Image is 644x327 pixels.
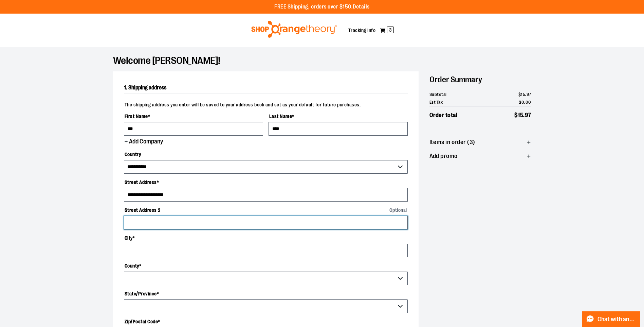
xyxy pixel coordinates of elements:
span: $ [519,100,521,105]
span: 97 [527,92,531,97]
label: City * [124,232,408,244]
img: Shop Orangetheory [250,21,338,38]
span: 00 [526,100,531,105]
label: State/Province * [124,288,408,299]
span: . [523,112,525,118]
span: Add Company [128,138,163,145]
label: Street Address 2 [124,204,408,216]
p: FREE Shipping, orders over $150. [274,3,370,11]
a: Tracking Info [348,28,376,33]
span: $ [514,112,518,118]
span: Items in order (3) [429,139,475,145]
label: First Name * [124,110,263,122]
label: Country [124,149,408,160]
span: 15 [518,112,523,118]
span: 3 [387,27,394,33]
button: Items in order (3) [429,135,531,149]
span: . [524,100,526,105]
span: Add promo [429,153,458,159]
span: Subtotal [429,91,447,98]
span: 0 [521,100,525,105]
button: Chat with an Expert [582,311,640,327]
label: Last Name * [269,110,408,122]
label: Street Address * [124,176,408,188]
span: Chat with an Expert [597,316,636,323]
p: The shipping address you enter will be saved to your address book and set as your default for fut... [124,99,408,108]
h2: 1. Shipping address [124,82,408,93]
a: Details [353,4,370,10]
span: Est Tax [429,99,443,106]
button: Add promo [429,149,531,163]
span: 97 [525,112,531,118]
label: County * [124,260,408,272]
h1: Welcome [PERSON_NAME]! [113,58,531,63]
span: Optional [389,208,407,212]
h2: Order Summary [429,71,531,88]
span: . [525,92,527,97]
span: 15 [521,92,525,97]
button: Add Company [124,138,163,146]
span: $ [518,92,521,97]
span: Order total [429,111,458,120]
